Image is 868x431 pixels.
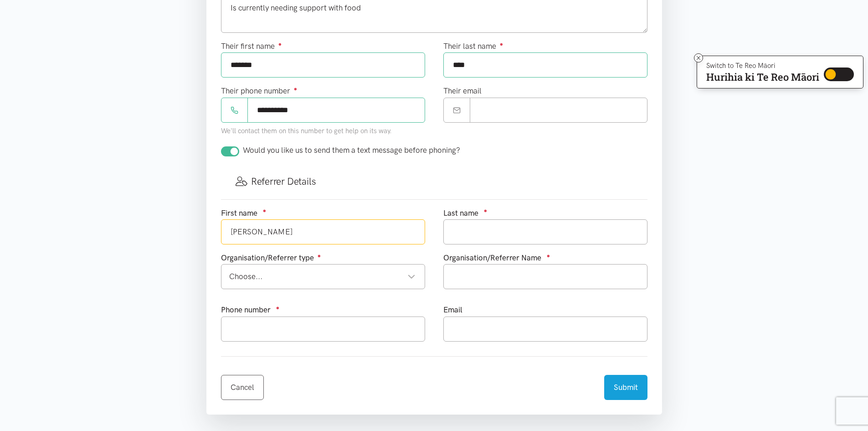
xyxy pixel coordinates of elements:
[221,127,392,135] small: We'll contact them on this number to get help on its way.
[443,85,482,97] label: Their email
[706,73,819,81] p: Hurihia ki Te Reo Māori
[547,252,550,259] sup: ●
[443,252,541,264] label: Organisation/Referrer Name
[443,304,462,316] label: Email
[443,40,503,52] label: Their last name
[243,145,460,155] span: Would you like us to send them a text message before phoning?
[221,304,271,316] label: Phone number
[263,207,267,214] sup: ●
[236,175,633,188] h3: Referrer Details
[278,41,282,47] sup: ●
[221,252,425,264] div: Organisation/Referrer type
[221,85,298,97] label: Their phone number
[247,98,425,123] input: Phone number
[221,40,282,52] label: Their first name
[221,375,264,400] a: Cancel
[229,270,416,283] div: Choose...
[318,252,321,259] sup: ●
[500,41,503,47] sup: ●
[604,375,647,400] button: Submit
[294,85,298,92] sup: ●
[443,207,478,219] label: Last name
[470,98,647,123] input: Email
[706,63,819,68] p: Switch to Te Reo Māori
[276,304,280,311] sup: ●
[484,207,488,214] sup: ●
[221,207,257,219] label: First name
